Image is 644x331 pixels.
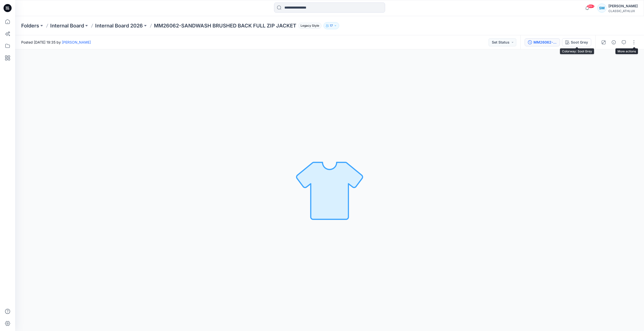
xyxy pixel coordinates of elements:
[21,22,39,29] a: Folders
[533,40,557,45] div: MM26062-SANDWASH BRUSHED BACK FULL ZIP JACKET
[608,3,638,9] div: [PERSON_NAME]
[562,38,591,46] button: Soot Grey
[298,23,321,29] span: Legacy Style
[50,22,84,29] a: Internal Board
[597,4,606,13] div: SM
[294,155,365,225] img: No Outline
[324,22,339,29] button: 17
[296,22,321,29] button: Legacy Style
[62,40,91,44] a: [PERSON_NAME]
[610,38,618,46] button: Details
[95,22,143,29] a: Internal Board 2026
[21,40,91,45] span: Posted [DATE] 19:35 by
[587,4,595,8] span: 99+
[608,9,638,13] div: CLASSIC_ATHLUX
[154,22,296,29] p: MM26062-SANDWASH BRUSHED BACK FULL ZIP JACKET
[571,40,588,45] div: Soot Grey
[330,23,333,28] p: 17
[525,38,560,46] button: MM26062-SANDWASH BRUSHED BACK FULL ZIP JACKET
